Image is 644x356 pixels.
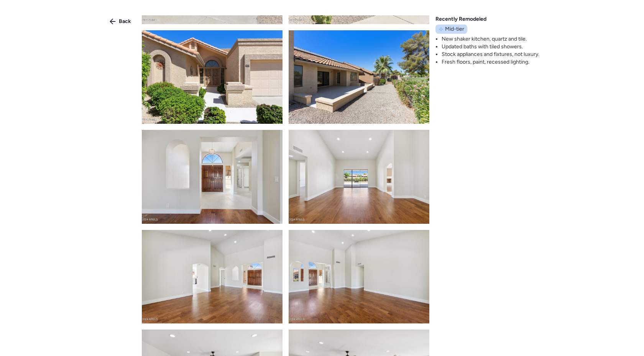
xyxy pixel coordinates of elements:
li: Fresh floors, paint, recessed lighting. [442,58,539,66]
li: Updated baths with tiled showers. [442,43,539,51]
li: New shaker kitchen, quartz and tile. [442,35,539,43]
img: product [142,130,283,223]
img: product [142,30,283,124]
img: product [142,230,283,323]
img: product [289,230,429,323]
li: Stock appliances and fixtures, not luxury. [442,51,539,58]
img: product [289,130,429,223]
img: product [289,30,429,124]
span: Back [119,18,131,25]
span: Recently Remodeled [435,15,486,23]
span: Mid-tier [445,25,464,33]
